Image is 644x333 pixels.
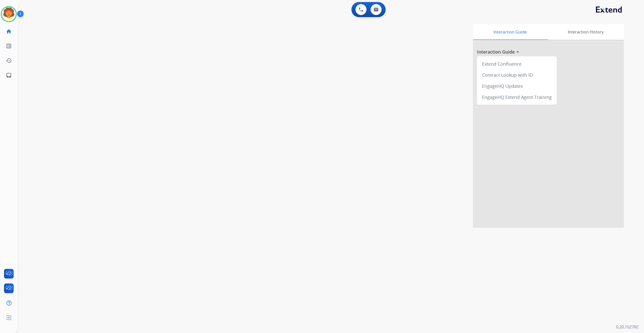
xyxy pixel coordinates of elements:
div: Extend Confluence [479,58,555,69]
div: EngageHQ Updates [479,80,555,92]
div: Interaction Guide [473,24,547,40]
div: Contract Lookup with ID [479,69,555,80]
mat-icon: history [6,58,12,64]
img: avatar [2,7,16,21]
div: Interaction History [547,24,624,40]
div: EngageHQ Extend Agent Training [479,92,555,103]
mat-icon: list_alt [6,43,12,49]
mat-icon: home [6,28,12,34]
mat-icon: inbox [6,72,12,78]
p: 0.20.1027RC [616,324,639,330]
